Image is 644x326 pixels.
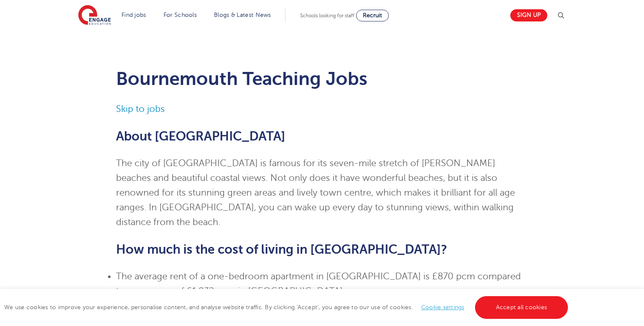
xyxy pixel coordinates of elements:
[356,10,389,21] a: Recruit
[300,13,354,19] span: Schools looking for staff
[214,12,271,18] a: Blogs & Latest News
[121,12,146,18] a: Find jobs
[116,242,447,257] strong: How much is the cost of living in [GEOGRAPHIC_DATA]?
[116,104,165,114] a: Skip to jobs
[363,12,382,19] span: Recruit
[164,12,197,18] a: For Schools
[116,158,515,227] span: The city of [GEOGRAPHIC_DATA] is famous for its seven-mile stretch of [PERSON_NAME] beaches and b...
[421,304,465,310] a: Cookie settings
[475,296,568,319] a: Accept all cookies
[510,9,547,21] a: Sign up
[78,5,111,26] img: Engage Education
[116,129,285,143] strong: About [GEOGRAPHIC_DATA]
[116,271,521,296] span: The average rent of a one-bedroom apartment in [GEOGRAPHIC_DATA] is £870 pcm compared to an avera...
[4,304,570,310] span: We use cookies to improve your experience, personalise content, and analyse website traffic. By c...
[116,68,528,89] h1: Bournemouth Teaching Jobs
